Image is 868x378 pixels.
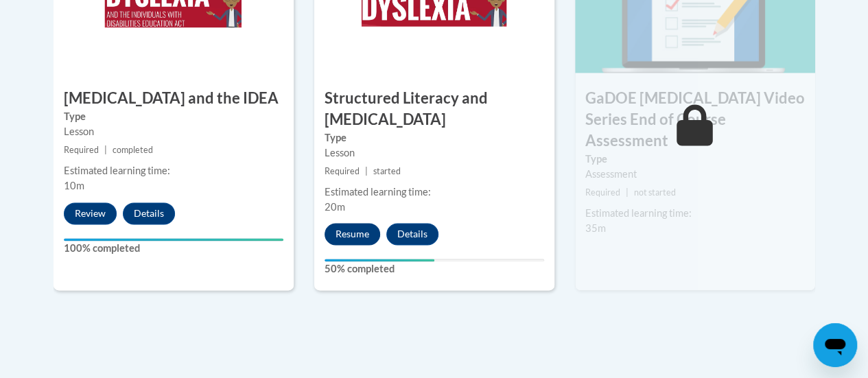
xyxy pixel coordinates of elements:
label: 50% completed [325,261,544,276]
span: 35m [585,222,606,234]
h3: Structured Literacy and [MEDICAL_DATA] [314,88,554,130]
h3: [MEDICAL_DATA] and the IDEA [54,88,294,109]
span: | [365,166,368,176]
div: Estimated learning time: [64,163,283,178]
div: Lesson [64,124,283,139]
span: 10m [64,180,84,191]
label: 100% completed [64,241,283,256]
span: completed [113,145,153,155]
button: Review [64,202,117,224]
span: | [626,187,629,198]
span: Required [64,145,99,155]
div: Your progress [325,259,434,261]
div: Estimated learning time: [325,185,544,200]
div: Your progress [64,238,283,241]
iframe: Button to launch messaging window [813,323,857,367]
button: Resume [325,223,380,245]
div: Estimated learning time: [585,206,805,221]
label: Type [64,109,283,124]
span: not started [634,187,676,198]
button: Details [123,202,175,224]
span: Required [325,166,360,176]
button: Details [386,223,438,245]
label: Type [325,130,544,145]
label: Type [585,152,805,167]
div: Lesson [325,145,544,161]
span: 20m [325,201,345,213]
span: Required [585,187,620,198]
span: | [104,145,107,155]
div: Assessment [585,167,805,182]
span: started [373,166,401,176]
h3: GaDOE [MEDICAL_DATA] Video Series End of Course Assessment [575,88,815,151]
